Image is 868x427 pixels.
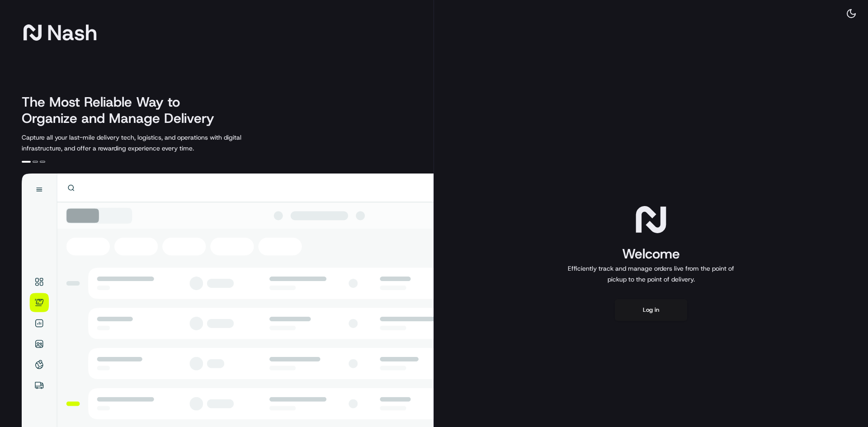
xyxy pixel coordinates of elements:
h2: The Most Reliable Way to Organize and Manage Delivery [22,94,224,127]
h1: Welcome [564,245,738,263]
button: Log in [615,299,687,321]
p: Capture all your last-mile delivery tech, logistics, and operations with digital infrastructure, ... [22,132,282,154]
span: Nash [47,23,97,42]
p: Efficiently track and manage orders live from the point of pickup to the point of delivery. [564,263,738,285]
